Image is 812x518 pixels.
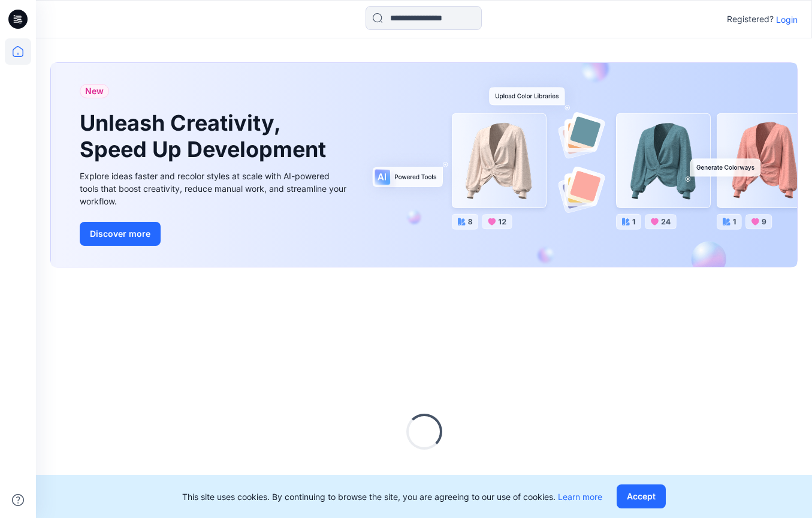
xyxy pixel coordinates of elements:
span: New [85,84,104,98]
a: Discover more [80,222,349,246]
div: Explore ideas faster and recolor styles at scale with AI-powered tools that boost creativity, red... [80,170,349,207]
h1: Unleash Creativity, Speed Up Development [80,110,331,162]
a: Learn more [558,492,602,502]
button: Discover more [80,222,161,246]
p: Registered? [727,12,774,26]
p: This site uses cookies. By continuing to browse the site, you are agreeing to our use of cookies. [182,490,602,503]
p: Login [776,13,798,26]
button: Accept [617,484,666,508]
